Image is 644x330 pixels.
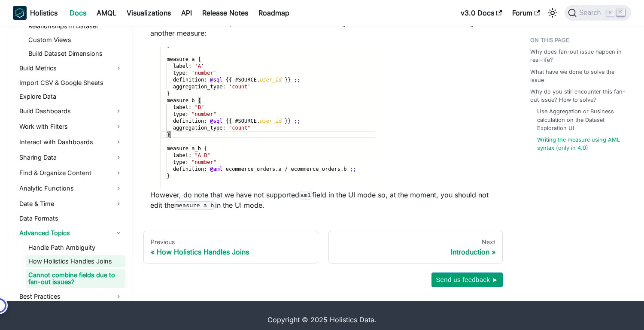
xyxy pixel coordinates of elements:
a: Build Metrics [17,61,125,75]
a: Analytic Functions [17,182,125,195]
a: Import CSV & Google Sheets [17,77,125,89]
a: Date & Time [17,197,125,211]
a: v3.0 Docs [456,6,507,20]
a: Why does fan-out issue happen in real-life? [530,48,626,64]
a: Sharing Data [17,151,125,164]
img: Handle fan-out issue using AML field [150,47,375,187]
nav: Docs pages [143,231,503,263]
div: Previous [151,238,311,246]
a: Release Notes [197,6,253,20]
a: Visualizations [122,6,176,20]
a: Interact with Dashboards [17,135,125,149]
button: Search (Command+K) [565,5,631,21]
a: Explore Data [17,91,125,103]
a: AMQL [91,6,122,20]
div: Next [336,238,496,246]
a: Handle Path Ambiguity [26,242,125,254]
a: NextIntroduction [328,231,503,263]
button: Send us feedback ► [431,272,503,287]
a: Data Formats [17,212,125,224]
button: Switch between dark and light mode (currently light mode) [546,6,559,20]
a: API [176,6,197,20]
a: Advanced Topics [17,226,125,240]
code: measure a_b [174,201,215,210]
div: Copyright © 2025 Holistics Data. [49,315,595,325]
a: Work with Filters [17,120,125,133]
b: Holistics [30,8,58,18]
a: Custom Views [26,34,125,46]
a: Why do you still encounter this fan-out issue? How to solve? [530,88,626,104]
p: However, do note that we have not supported field in the UI mode so, at the moment, you should no... [150,190,496,210]
a: Docs [64,6,91,20]
kbd: K [617,9,625,16]
code: aml [299,191,312,200]
a: Writing the measure using AML syntax (only in 4.0) [537,136,623,152]
div: Introduction [336,248,496,256]
a: Roadmap [253,6,295,20]
a: PreviousHow Holistics Handles Joins [143,231,318,263]
a: How Holistics Handles Joins [26,255,125,267]
a: Use Aggregation or Business calculation on the Dataset Exploration UI [537,107,623,132]
a: Cannot combine fields due to fan-out issues? [26,269,125,288]
a: Find & Organize Content [17,166,125,180]
a: Relationships in Dataset [26,20,125,32]
a: Best Practices [17,290,125,303]
a: HolisticsHolistics [13,6,58,20]
a: Build Dataset Dimensions [26,48,125,60]
a: What have we done to solve the issue [530,68,626,84]
kbd: ⌘ [606,9,614,17]
a: Forum [507,6,545,20]
a: Build Dashboards [17,104,125,118]
span: Send us feedback ► [436,274,498,285]
div: How Holistics Handles Joins [151,248,311,256]
img: Holistics [13,6,27,20]
span: Search [577,9,606,17]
